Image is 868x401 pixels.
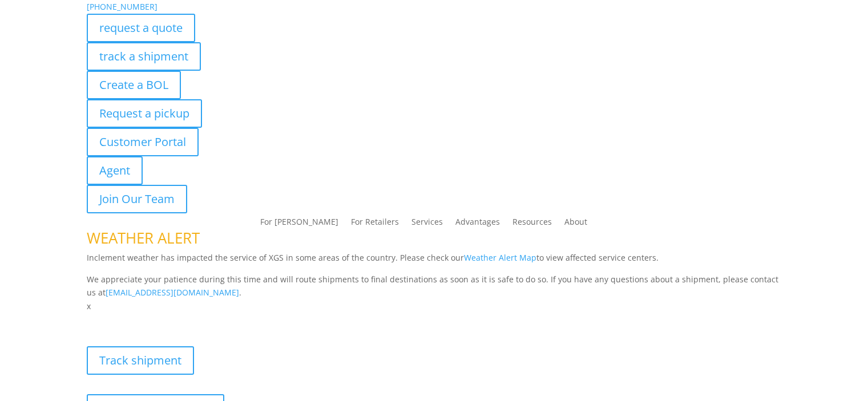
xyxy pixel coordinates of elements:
[87,128,199,156] a: Customer Portal
[87,273,781,300] p: We appreciate your patience during this time and will route shipments to final destinations as so...
[87,228,200,248] span: WEATHER ALERT
[87,251,781,273] p: Inclement weather has impacted the service of XGS in some areas of the country. Please check our ...
[455,218,500,230] a: Advantages
[87,156,143,185] a: Agent
[564,218,587,230] a: About
[260,218,338,230] a: For [PERSON_NAME]
[464,252,536,263] a: Weather Alert Map
[87,1,158,12] a: [PHONE_NUMBER]
[87,71,181,99] a: Create a BOL
[87,42,201,71] a: track a shipment
[512,218,552,230] a: Resources
[87,346,194,375] a: Track shipment
[87,14,195,42] a: request a quote
[87,185,187,213] a: Join Our Team
[87,315,341,326] b: Visibility, transparency, and control for your entire supply chain.
[87,99,202,128] a: Request a pickup
[351,218,399,230] a: For Retailers
[411,218,443,230] a: Services
[87,299,781,313] p: x
[106,287,239,298] a: [EMAIL_ADDRESS][DOMAIN_NAME]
